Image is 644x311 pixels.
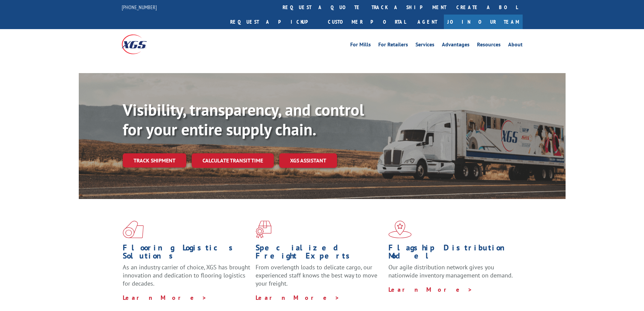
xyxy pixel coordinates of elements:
[225,15,323,29] a: Request a pickup
[122,4,157,10] a: [PHONE_NUMBER]
[388,221,412,238] img: xgs-icon-flagship-distribution-model-red
[279,153,337,168] a: XGS ASSISTANT
[256,263,383,293] p: From overlength loads to delicate cargo, our experienced staff knows the best way to move your fr...
[123,221,144,238] img: xgs-icon-total-supply-chain-intelligence-red
[415,42,434,49] a: Services
[123,244,251,263] h1: Flooring Logistics Solutions
[256,294,340,302] a: Learn More >
[444,15,523,29] a: Join Our Team
[411,15,444,29] a: Agent
[350,42,371,49] a: For Mills
[388,244,516,263] h1: Flagship Distribution Model
[123,294,207,302] a: Learn More >
[123,263,250,287] span: As an industry carrier of choice, XGS has brought innovation and dedication to flooring logistics...
[477,42,501,49] a: Resources
[378,42,408,49] a: For Retailers
[192,153,274,168] a: Calculate transit time
[123,99,364,140] b: Visibility, transparency, and control for your entire supply chain.
[256,244,383,263] h1: Specialized Freight Experts
[256,221,271,238] img: xgs-icon-focused-on-flooring-red
[123,153,186,168] a: Track shipment
[388,286,473,293] a: Learn More >
[388,263,513,279] span: Our agile distribution network gives you nationwide inventory management on demand.
[323,15,411,29] a: Customer Portal
[508,42,523,49] a: About
[442,42,470,49] a: Advantages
